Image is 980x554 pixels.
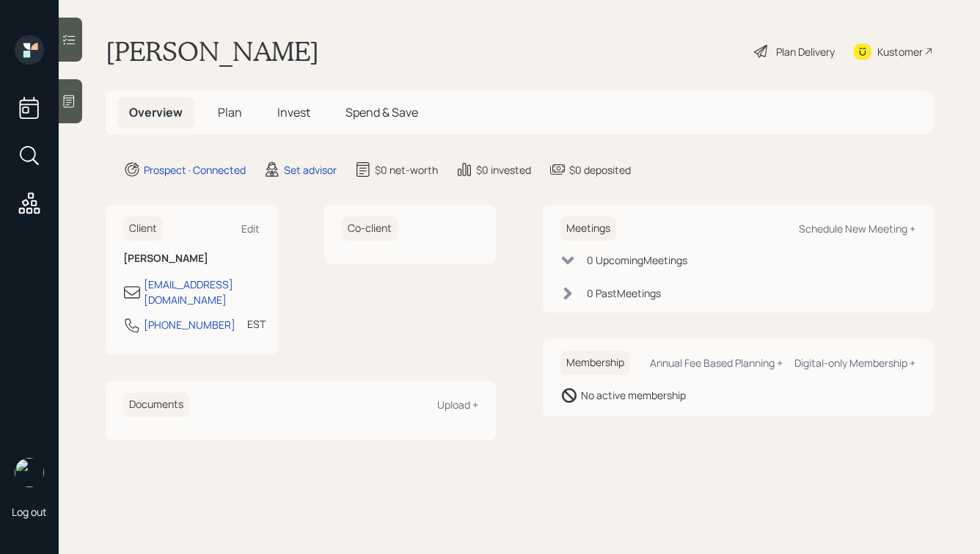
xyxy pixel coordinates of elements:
span: Spend & Save [345,104,418,120]
div: Kustomer [877,44,923,59]
div: Prospect · Connected [144,162,246,178]
h1: [PERSON_NAME] [106,35,319,68]
div: Digital-only Membership + [794,356,915,370]
div: Schedule New Meeting + [799,222,915,236]
div: No active membership [581,387,686,403]
h6: Co-client [342,216,398,241]
div: Edit [241,222,260,236]
div: Upload + [437,398,478,412]
div: $0 invested [476,162,531,178]
div: $0 net-worth [375,162,438,178]
h6: Documents [123,393,189,417]
div: Set advisor [284,162,337,178]
div: [EMAIL_ADDRESS][DOMAIN_NAME] [144,277,260,307]
span: Overview [129,104,183,120]
h6: Meetings [560,216,616,241]
img: hunter_neumayer.jpg [15,458,44,487]
div: EST [247,316,266,332]
div: Annual Fee Based Planning + [650,356,783,370]
div: Plan Delivery [776,44,835,59]
div: $0 deposited [569,162,631,178]
h6: Client [123,216,163,241]
h6: [PERSON_NAME] [123,252,260,265]
div: 0 Upcoming Meeting s [587,252,687,268]
div: 0 Past Meeting s [587,285,661,301]
span: Plan [218,104,242,120]
h6: Membership [560,351,630,375]
span: Invest [277,104,310,120]
div: [PHONE_NUMBER] [144,317,235,332]
div: Log out [12,505,47,519]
